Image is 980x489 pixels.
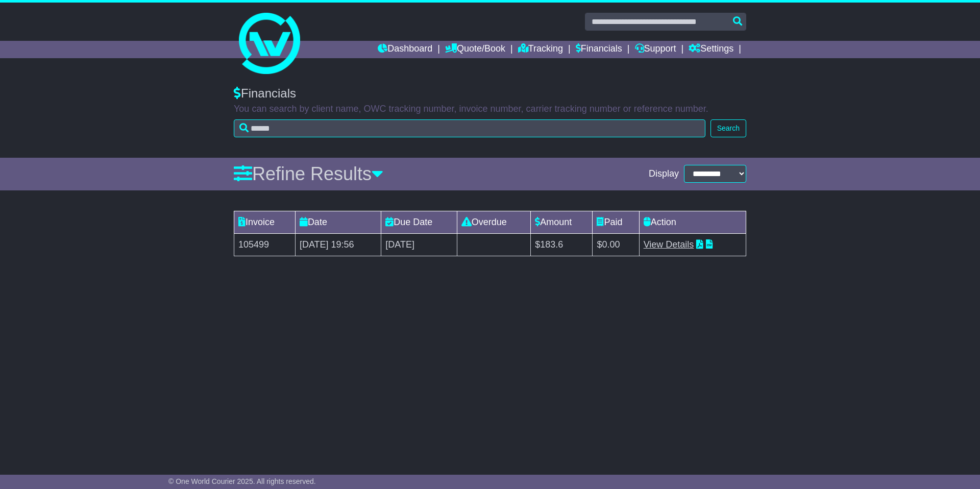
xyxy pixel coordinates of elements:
[295,233,381,256] td: [DATE] 19:56
[689,41,733,58] a: Settings
[644,239,694,250] a: View Details
[457,211,530,233] td: Overdue
[593,211,639,233] td: Paid
[593,233,639,256] td: $0.00
[234,233,296,256] td: 105499
[649,168,679,180] span: Display
[518,41,563,58] a: Tracking
[295,211,381,233] td: Date
[234,104,746,115] p: You can search by client name, OWC tracking number, invoice number, carrier tracking number or re...
[710,119,746,137] button: Search
[639,211,746,233] td: Action
[445,41,505,58] a: Quote/Book
[381,233,457,256] td: [DATE]
[635,41,676,58] a: Support
[576,41,622,58] a: Financials
[234,211,296,233] td: Invoice
[234,86,746,101] div: Financials
[381,211,457,233] td: Due Date
[531,233,593,256] td: $183.6
[378,41,432,58] a: Dashboard
[531,211,593,233] td: Amount
[168,477,316,485] span: © One World Courier 2025. All rights reserved.
[234,163,383,184] a: Refine Results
